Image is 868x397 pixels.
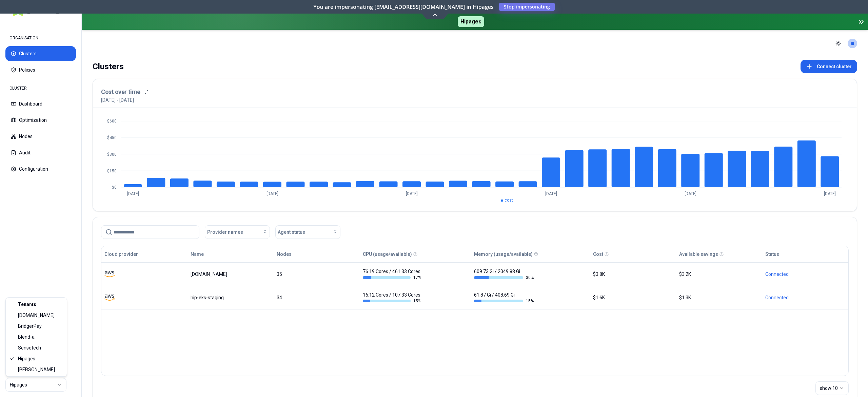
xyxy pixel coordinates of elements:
span: BridgerPay [18,323,42,329]
span: [DOMAIN_NAME] [18,312,55,319]
span: Sensetech [18,344,41,351]
span: Blend-ai [18,334,36,340]
span: Hipages [18,355,35,362]
span: [PERSON_NAME] [18,366,55,373]
div: Tenants [7,299,65,310]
